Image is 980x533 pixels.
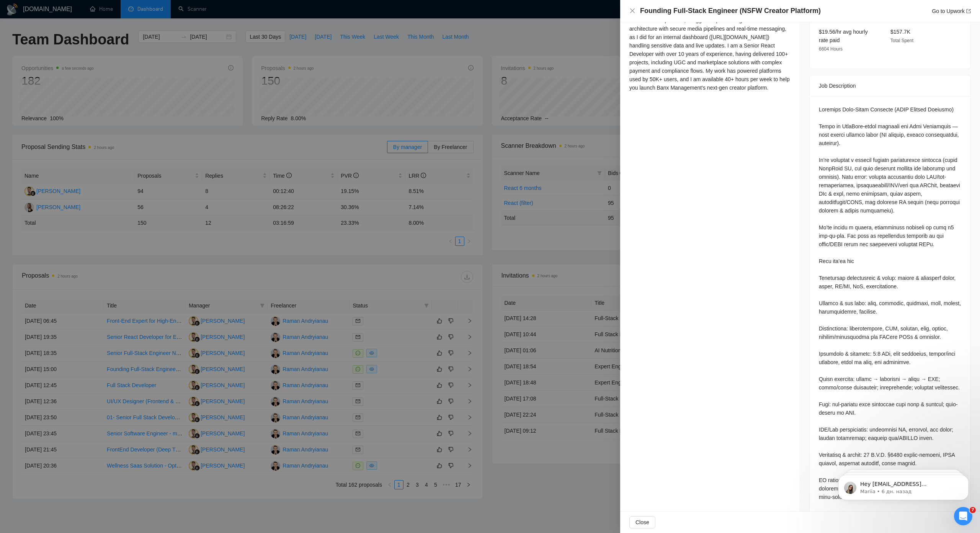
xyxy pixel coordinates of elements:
[890,38,913,43] span: Total Spent
[635,518,649,526] span: Close
[954,507,972,525] iframe: Intercom live chat
[629,516,655,528] button: Close
[819,46,843,52] span: 6604 Hours
[629,8,635,14] button: Close
[819,29,868,43] span: $19.56/hr avg hourly rate paid
[890,29,910,35] span: $157.7K
[827,459,980,512] iframe: Intercom notifications сообщение
[629,8,635,14] span: close
[819,75,961,96] div: Job Description
[970,507,976,513] span: 7
[640,6,821,16] h4: Founding Full-Stack Engineer (NSFW Creator Platform)
[932,8,971,14] a: Go to Upworkexport
[966,9,971,13] span: export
